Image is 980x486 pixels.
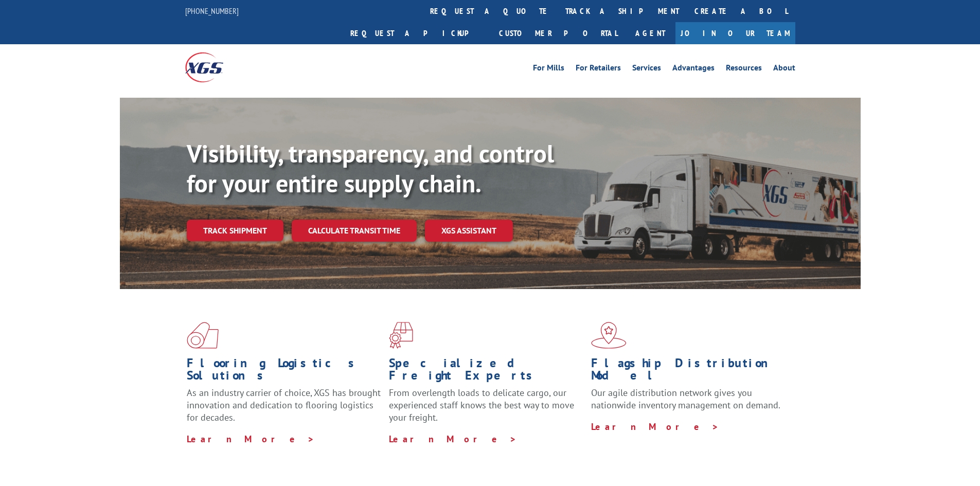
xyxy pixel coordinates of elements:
p: From overlength loads to delicate cargo, our experienced staff knows the best way to move your fr... [389,387,583,433]
a: Learn More > [187,433,315,445]
img: xgs-icon-total-supply-chain-intelligence-red [187,322,219,349]
a: Join Our Team [675,22,795,44]
span: Our agile distribution network gives you nationwide inventory management on demand. [591,387,780,411]
a: Customer Portal [491,22,625,44]
a: Learn More > [389,433,517,445]
img: xgs-icon-focused-on-flooring-red [389,322,413,349]
h1: Flagship Distribution Model [591,357,786,387]
h1: Flooring Logistics Solutions [187,357,381,387]
a: Advantages [672,64,715,75]
b: Visibility, transparency, and control for your entire supply chain. [187,137,554,199]
a: Request a pickup [343,22,491,44]
a: XGS ASSISTANT [425,220,513,242]
a: Track shipment [187,220,283,241]
img: xgs-icon-flagship-distribution-model-red [591,322,627,349]
a: Agent [625,22,675,44]
a: For Retailers [576,64,621,75]
a: Services [632,64,661,75]
a: About [773,64,795,75]
a: Resources [726,64,762,75]
h1: Specialized Freight Experts [389,357,583,387]
a: Learn More > [591,421,719,433]
a: For Mills [533,64,564,75]
a: [PHONE_NUMBER] [185,6,239,16]
span: As an industry carrier of choice, XGS has brought innovation and dedication to flooring logistics... [187,387,381,423]
a: Calculate transit time [292,220,417,242]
